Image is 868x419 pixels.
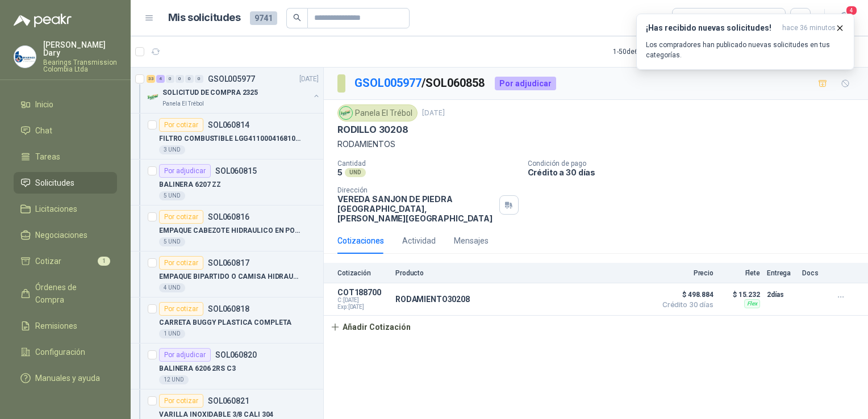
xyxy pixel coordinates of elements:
[14,198,117,220] a: Licitaciones
[147,72,321,108] a: 33 4 0 0 0 0 GSOL005977[DATE] Company LogoSOLICITUD DE COMPRA 2325Panela El Trébol
[395,269,650,277] p: Producto
[159,145,185,154] div: 3 UND
[131,298,323,343] a: Por cotizarSOL060818CARRETA BUGGY PLASTICA COMPLETA1 UND
[337,186,495,194] p: Dirección
[14,146,117,167] a: Tareas
[43,41,117,57] p: [PERSON_NAME] Dary
[744,299,760,308] div: Flex
[14,315,117,337] a: Remisiones
[35,372,100,384] span: Manuales y ayuda
[147,75,155,83] div: 33
[14,120,117,141] a: Chat
[802,269,825,277] p: Docs
[720,269,760,277] p: Flete
[337,234,384,247] div: Cotizaciones
[679,12,703,24] div: Todas
[354,76,422,90] a: GSOL005977
[337,304,389,311] span: Exp: [DATE]
[14,94,117,115] a: Inicio
[402,234,436,247] div: Actividad
[657,269,713,277] p: Precio
[767,288,795,301] p: 2 días
[98,257,110,266] span: 1
[337,160,519,167] p: Cantidad
[159,317,291,328] p: CARRETA BUGGY PLASTICA COMPLETA
[324,316,417,338] button: Añadir Cotización
[159,283,185,292] div: 4 UND
[159,271,301,282] p: EMPAQUE BIPARTIDO O CAMISA HIDRAULICA
[613,43,687,61] div: 1 - 50 de 6542
[156,75,165,83] div: 4
[168,10,241,26] h1: Mis solicitudes
[159,363,236,374] p: BALINERA 6206 2RS C3
[162,87,258,98] p: SOLICITUD DE COMPRA 2325
[159,133,301,144] p: FILTRO COMBUSTIBLE LGG4110004168101 CARG
[208,259,249,267] p: SOL060817
[340,107,352,119] img: Company Logo
[208,75,255,83] p: GSOL005977
[337,194,495,223] p: VEREDA SANJON DE PIEDRA [GEOGRAPHIC_DATA] , [PERSON_NAME][GEOGRAPHIC_DATA]
[166,75,174,83] div: 0
[345,168,366,177] div: UND
[14,341,117,363] a: Configuración
[35,320,77,332] span: Remisiones
[528,167,864,177] p: Crédito a 30 días
[131,343,323,389] a: Por adjudicarSOL060820BALINERA 6206 2RS C312 UND
[208,397,249,405] p: SOL060821
[337,269,389,277] p: Cotización
[159,210,203,224] div: Por cotizar
[159,225,301,236] p: EMPAQUE CABEZOTE HIDRAULICO EN POLIURE
[14,250,117,272] a: Cotizar1
[159,375,189,384] div: 12 UND
[337,124,408,136] p: RODILLO 30208
[35,177,74,189] span: Solicitudes
[250,11,277,25] span: 9741
[162,99,204,108] p: Panela El Trébol
[337,288,389,297] p: COT188700
[337,104,418,121] div: Panela El Trébol
[159,191,185,200] div: 5 UND
[208,213,249,221] p: SOL060816
[35,124,52,137] span: Chat
[834,8,854,28] button: 4
[14,46,36,68] img: Company Logo
[646,40,845,60] p: Los compradores han publicado nuevas solicitudes en tus categorías.
[159,237,185,246] div: 5 UND
[782,23,836,33] span: hace 36 minutos
[159,179,221,190] p: BALINERA 6207 ZZ
[845,5,858,16] span: 4
[14,172,117,194] a: Solicitudes
[43,59,117,73] p: Bearings Transmission Colombia Ltda
[354,74,486,92] p: / SOL060858
[528,160,864,167] p: Condición de pago
[131,160,323,206] a: Por adjudicarSOL060815BALINERA 6207 ZZ5 UND
[35,150,60,163] span: Tareas
[35,281,106,306] span: Órdenes de Compra
[720,288,760,301] p: $ 15.232
[337,167,343,177] p: 5
[646,23,778,33] h3: ¡Has recibido nuevas solicitudes!
[293,14,301,22] span: search
[657,288,713,301] span: $ 498.884
[131,252,323,298] a: Por cotizarSOL060817EMPAQUE BIPARTIDO O CAMISA HIDRAULICA4 UND
[159,256,203,270] div: Por cotizar
[14,14,72,27] img: Logo peakr
[299,74,319,85] p: [DATE]
[35,203,77,215] span: Licitaciones
[495,77,556,90] div: Por adjudicar
[35,98,53,111] span: Inicio
[395,295,470,304] p: RODAMIENTO30208
[195,75,203,83] div: 0
[208,305,249,313] p: SOL060818
[422,108,445,119] p: [DATE]
[14,224,117,246] a: Negociaciones
[337,138,854,150] p: RODAMIENTOS
[159,302,203,316] div: Por cotizar
[215,351,257,359] p: SOL060820
[14,367,117,389] a: Manuales y ayuda
[35,346,85,358] span: Configuración
[657,301,713,308] span: Crédito 30 días
[35,255,61,267] span: Cotizar
[159,348,211,362] div: Por adjudicar
[215,167,257,175] p: SOL060815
